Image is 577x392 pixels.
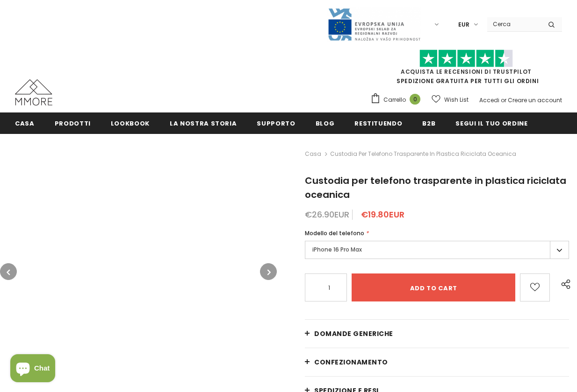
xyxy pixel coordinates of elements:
[354,112,402,133] a: Restituendo
[419,49,513,68] img: Fidati di Pilot Stars
[458,20,469,29] span: EUR
[316,119,335,128] span: Blog
[305,148,321,160] a: Casa
[305,229,364,237] span: Modello del telefono
[327,20,421,28] a: Javni Razpis
[352,273,515,301] input: Add to cart
[455,112,527,133] a: Segui il tuo ordine
[111,119,150,128] span: Lookbook
[422,119,435,128] span: B2B
[432,91,469,108] a: Wish List
[257,112,295,133] a: supporto
[15,112,35,133] a: Casa
[305,174,566,201] span: Custodia per telefono trasparente in plastica riciclata oceanica
[170,119,237,128] span: La nostra storia
[455,119,527,128] span: Segui il tuo ordine
[55,119,91,128] span: Prodotti
[170,112,237,133] a: La nostra storia
[257,119,295,128] span: supporto
[111,112,150,133] a: Lookbook
[7,354,58,385] inbox-online-store-chat: Shopify online store chat
[370,54,562,85] span: SPEDIZIONE GRATUITA PER TUTTI GLI ORDINI
[401,68,532,76] a: Acquista le recensioni di TrustPilot
[487,17,541,31] input: Search Site
[314,329,393,338] span: Domande generiche
[370,93,425,107] a: Carrello 0
[422,112,435,133] a: B2B
[327,7,421,42] img: Javni Razpis
[15,79,52,105] img: Casi MMORE
[305,348,569,376] a: CONFEZIONAMENTO
[305,320,569,348] a: Domande generiche
[15,119,35,128] span: Casa
[316,112,335,133] a: Blog
[330,148,516,160] span: Custodia per telefono trasparente in plastica riciclata oceanica
[479,96,499,104] a: Accedi
[410,94,420,105] span: 0
[508,96,562,104] a: Creare un account
[305,241,569,259] label: iPhone 16 Pro Max
[361,209,404,220] span: €19.80EUR
[501,96,506,104] span: or
[55,112,91,133] a: Prodotti
[444,95,469,105] span: Wish List
[383,95,406,105] span: Carrello
[314,357,388,367] span: CONFEZIONAMENTO
[354,119,402,128] span: Restituendo
[305,209,349,220] span: €26.90EUR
